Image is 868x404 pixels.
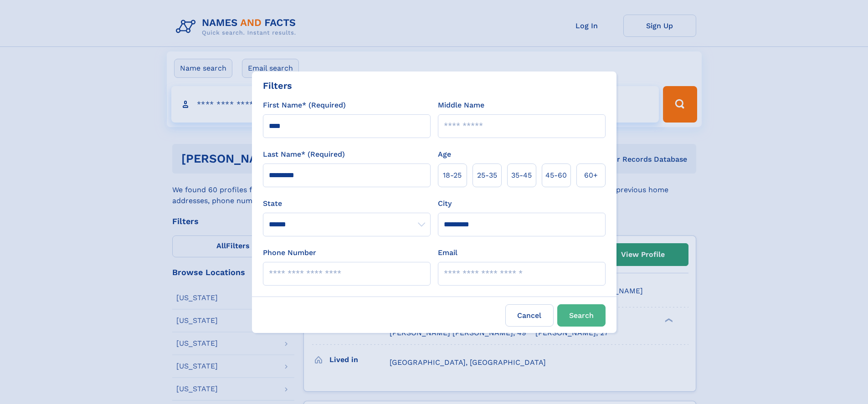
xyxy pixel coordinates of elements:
label: Phone Number [263,247,316,258]
span: 45‑60 [545,170,567,181]
label: State [263,198,431,209]
label: Age [438,149,451,160]
span: 35‑45 [511,170,532,181]
label: City [438,198,452,209]
label: First Name* (Required) [263,100,346,111]
div: Filters [263,79,292,92]
label: Last Name* (Required) [263,149,345,160]
label: Middle Name [438,100,484,111]
span: 25‑35 [477,170,497,181]
label: Email [438,247,457,258]
button: Search [557,304,606,327]
span: 60+ [584,170,598,181]
label: Cancel [505,304,554,327]
span: 18‑25 [443,170,462,181]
